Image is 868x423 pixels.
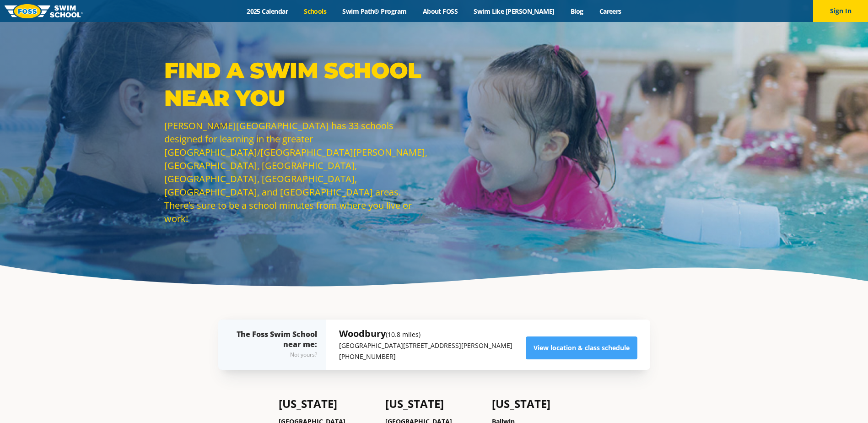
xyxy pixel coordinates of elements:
[386,330,421,339] small: (10.8 miles)
[279,397,376,410] h4: [US_STATE]
[526,336,637,359] a: View location & class schedule
[164,119,430,225] p: [PERSON_NAME][GEOGRAPHIC_DATA] has 33 schools designed for learning in the greater [GEOGRAPHIC_DA...
[334,7,415,16] a: Swim Path® Program
[164,57,430,112] p: Find a Swim School Near You
[237,329,317,360] div: The Foss Swim School near me:
[339,351,512,362] p: [PHONE_NUMBER]
[492,397,589,410] h4: [US_STATE]
[339,340,512,351] p: [GEOGRAPHIC_DATA][STREET_ADDRESS][PERSON_NAME]
[466,7,563,16] a: Swim Like [PERSON_NAME]
[385,397,483,410] h4: [US_STATE]
[5,4,83,18] img: FOSS Swim School Logo
[296,7,334,16] a: Schools
[562,7,591,16] a: Blog
[339,327,512,340] h5: Woodbury
[415,7,466,16] a: About FOSS
[591,7,629,16] a: Careers
[239,7,296,16] a: 2025 Calendar
[237,349,317,360] div: Not yours?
